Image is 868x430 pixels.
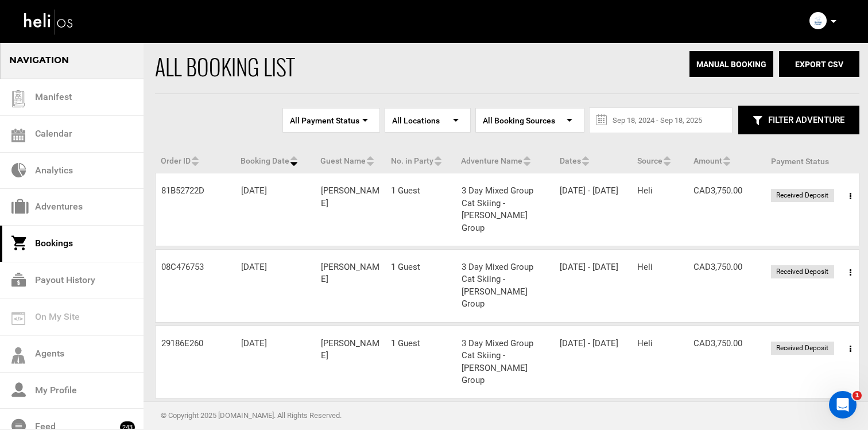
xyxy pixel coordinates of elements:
span: Select box activate [385,108,471,133]
div: CAD3,750.00 [688,185,765,197]
div: Received Deposit [771,189,834,202]
div: Order ID [155,152,235,166]
div: Adventure Name [455,152,554,166]
div: CAD3,750.00 [688,338,765,350]
span: All Payment Status [290,115,373,126]
div: 3 Day Mixed Group Cat Skiing - [PERSON_NAME] Group [456,185,555,234]
iframe: Intercom live chat [829,391,857,419]
div: Payment Status [765,156,857,167]
img: on_my_site.svg [11,312,25,325]
img: guest-list.svg [10,90,27,107]
div: Guest Name [315,152,385,166]
div: 1 Guest [385,338,456,350]
img: heli-logo [23,6,75,37]
span: Select box activate [475,108,584,133]
div: CAD3,750.00 [688,261,765,273]
div: Heli [631,261,688,273]
button: Export CSV [779,51,859,77]
img: img_0ff4e6702feb5b161957f2ea789f15f4.png [809,12,827,29]
div: 81B52722D [156,185,235,197]
div: 08C476753 [156,261,235,273]
button: Filter Adventure [738,106,859,134]
button: Manual Booking [689,51,773,77]
span: 1 [852,391,862,400]
div: [DATE] [235,261,315,273]
input: Sep 18, 2024 - Sep 18, 2025 [601,108,720,133]
div: 1 Guest [385,261,456,273]
div: [DATE] [235,185,315,197]
div: Heli [631,185,688,197]
div: Booking Date [235,152,315,166]
div: [DATE] - [DATE] [554,261,631,273]
div: 3 Day Mixed Group Cat Skiing - [PERSON_NAME] Group [456,338,555,387]
div: [DATE] [235,338,315,350]
img: agents-icon.svg [11,347,25,364]
div: Received Deposit [771,342,834,355]
div: Received Deposit [771,265,834,278]
div: [PERSON_NAME] [315,338,386,362]
div: [PERSON_NAME] [315,261,386,286]
div: 3 Day Mixed Group Cat Skiing - [PERSON_NAME] Group [456,261,555,311]
div: Heli [631,338,688,350]
span: All Booking Sources [483,115,577,126]
span: All locations [392,115,463,126]
div: 1 Guest [385,185,456,197]
div: Dates [554,152,631,166]
span: Select box activate [282,108,380,133]
div: Amount [688,152,765,166]
div: [PERSON_NAME] [315,185,386,210]
div: [DATE] - [DATE] [554,338,631,350]
div: All booking list [155,51,648,82]
div: Source [631,152,688,166]
div: 29186E260 [156,338,235,350]
div: No. in Party [385,152,456,166]
img: calendar.svg [11,129,25,142]
div: [DATE] - [DATE] [554,185,631,197]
